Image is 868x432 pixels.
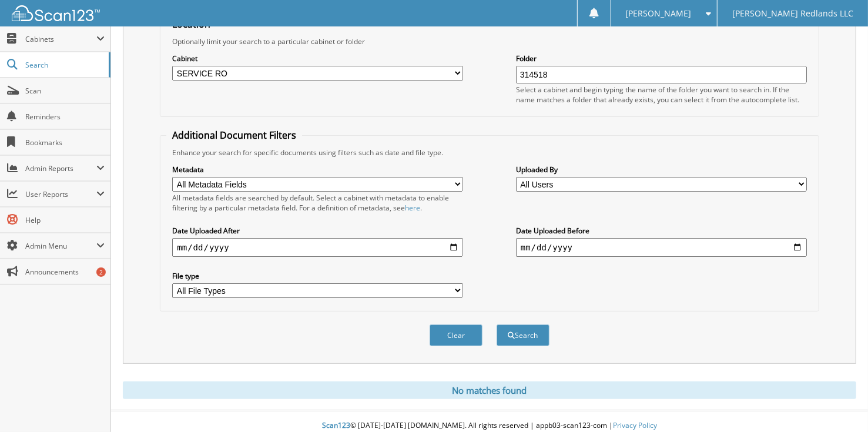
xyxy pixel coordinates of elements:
[25,60,103,70] span: Search
[166,129,302,142] legend: Additional Document Filters
[25,86,105,96] span: Scan
[25,112,105,122] span: Reminders
[172,226,463,236] label: Date Uploaded After
[166,148,812,158] div: Enhance your search for specific documents using filters such as date and file type.
[25,189,96,199] span: User Reports
[172,193,463,213] div: All metadata fields are searched by default. Select a cabinet with metadata to enable filtering b...
[430,324,482,346] button: Clear
[405,203,420,213] a: here
[172,53,463,63] label: Cabinet
[322,420,350,430] span: Scan123
[172,165,463,175] label: Metadata
[172,238,463,257] input: start
[497,324,549,346] button: Search
[25,215,105,225] span: Help
[96,267,106,277] div: 2
[516,85,807,105] div: Select a cabinet and begin typing the name of the folder you want to search in. If the name match...
[516,165,807,175] label: Uploaded By
[25,241,96,251] span: Admin Menu
[732,10,853,17] span: [PERSON_NAME] Redlands LLC
[25,138,105,148] span: Bookmarks
[25,163,96,173] span: Admin Reports
[123,381,856,399] div: No matches found
[626,10,692,17] span: [PERSON_NAME]
[166,36,812,46] div: Optionally limit your search to a particular cabinet or folder
[172,271,463,281] label: File type
[516,226,807,236] label: Date Uploaded Before
[516,53,807,63] label: Folder
[613,420,657,430] a: Privacy Policy
[12,5,100,21] img: scan123-logo-white.svg
[25,267,105,277] span: Announcements
[516,238,807,257] input: end
[25,34,96,44] span: Cabinets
